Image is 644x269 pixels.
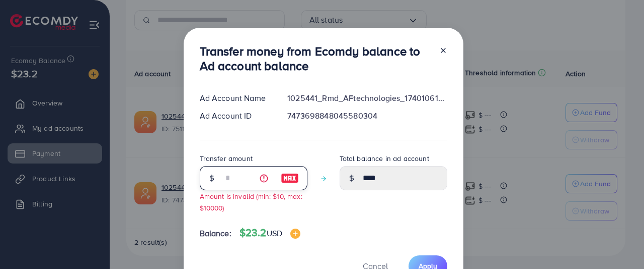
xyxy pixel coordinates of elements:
label: Transfer amount [200,153,253,164]
img: image [290,229,300,239]
div: 7473698848045580304 [279,110,455,122]
h4: $23.2 [239,227,300,239]
h3: Transfer money from Ecomdy balance to Ad account balance [200,44,431,73]
div: 1025441_Rmd_AFtechnologies_1740106118522 [279,92,455,104]
label: Total balance in ad account [340,153,429,164]
span: USD [267,228,282,239]
span: Balance: [200,228,231,239]
img: image [281,172,299,184]
div: Ad Account ID [192,110,280,122]
div: Ad Account Name [192,92,280,104]
iframe: Chat [601,224,636,261]
small: Amount is invalid (min: $10, max: $10000) [200,191,302,212]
